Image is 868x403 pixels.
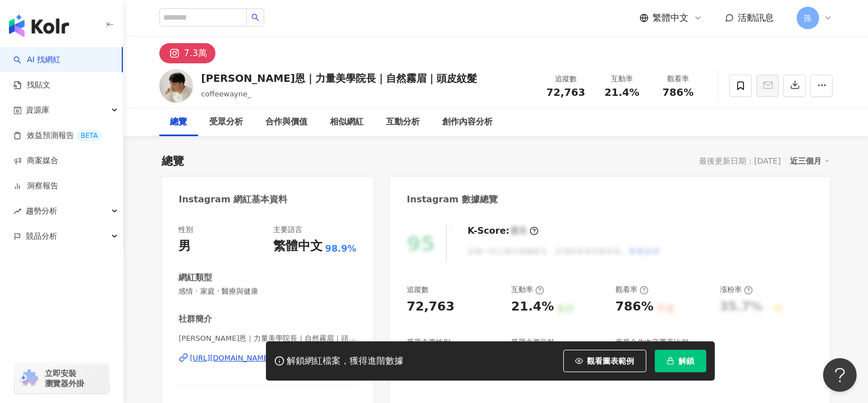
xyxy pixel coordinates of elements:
span: 72,763 [546,86,585,98]
div: 互動分析 [387,115,420,129]
a: 商案媒合 [13,155,58,166]
div: 觀看率 [657,73,700,85]
div: 解鎖網紅檔案，獲得進階數據 [287,355,404,367]
div: 21.4% [511,298,554,316]
span: 感情 · 家庭 · 醫療與健康 [179,286,357,297]
div: 相似網紅 [330,115,364,129]
span: 繁體中文 [653,12,689,24]
span: 活動訊息 [738,12,774,23]
img: KOL Avatar [159,69,193,103]
span: 786% [663,87,694,98]
span: 觀看圖表範例 [587,356,635,365]
div: 近三個月 [791,154,830,168]
span: [PERSON_NAME]恩｜力量美學院長｜自然霧眉｜頭皮紋髮 | coffeewayne_ [179,333,357,344]
div: 786% [616,298,654,316]
span: 競品分析 [26,224,57,249]
div: 追蹤數 [407,285,429,295]
a: chrome extension立即安裝 瀏覽器外掛 [15,363,109,393]
a: 洞察報告 [13,180,58,192]
div: 繁體中文 [273,238,323,255]
div: 受眾分析 [210,115,244,129]
div: 總覽 [162,153,185,169]
div: 網紅類型 [179,272,213,284]
div: 7.3萬 [184,45,207,61]
div: 合作與價值 [266,115,308,129]
div: 性別 [179,225,194,235]
span: 資源庫 [26,98,49,123]
button: 解鎖 [655,350,706,372]
span: coffeewayne_ [201,90,251,98]
div: 互動率 [601,73,644,85]
div: 觀看率 [616,285,649,295]
span: 趨勢分析 [26,198,57,224]
div: [PERSON_NAME]恩｜力量美學院長｜自然霧眉｜頭皮紋髮 [201,71,477,85]
div: 總覽 [171,115,187,129]
span: rise [13,207,21,215]
span: 98.9% [325,243,357,255]
div: 漲粉率 [720,285,753,295]
button: 7.3萬 [159,43,215,63]
div: 受眾主要性別 [407,337,451,348]
a: 找貼文 [13,80,50,91]
div: 主要語言 [273,225,302,235]
div: 男 [179,238,191,255]
div: 72,763 [407,298,454,316]
div: K-Score : [467,225,539,237]
div: 創作內容分析 [443,115,493,129]
div: 商業合作內容覆蓋比例 [616,337,688,348]
div: 社群簡介 [179,313,213,325]
div: 互動率 [511,285,544,295]
span: 立即安裝 瀏覽器外掛 [45,368,84,388]
div: 受眾主要年齡 [511,337,555,348]
a: 效益預測報告BETA [13,130,102,141]
a: searchAI 找網紅 [13,54,61,66]
span: 解鎖 [679,356,695,365]
div: 最後更新日期：[DATE] [699,156,780,165]
div: Instagram 數據總覽 [407,193,498,206]
button: 觀看圖表範例 [563,350,646,372]
div: Instagram 網紅基本資料 [179,193,288,206]
img: chrome extension [18,369,40,387]
span: 21.4% [604,87,639,98]
span: search [251,13,259,21]
img: logo [9,15,69,37]
span: 孫 [804,12,812,24]
div: 追蹤數 [545,73,587,85]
